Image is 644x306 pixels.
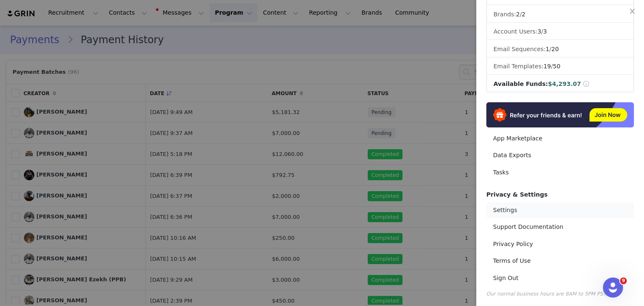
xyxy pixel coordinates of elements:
[545,46,558,52] span: /
[486,165,634,180] a: Tasks
[629,8,636,15] i: icon: close
[553,63,561,70] span: 50
[538,28,541,35] span: 3
[486,291,607,297] span: Our normal business hours are 8AM to 5PM PST.
[538,28,547,35] span: /
[486,102,634,127] img: Refer & Earn
[487,24,634,40] li: Account Users:
[543,63,551,70] span: 19
[620,277,627,284] span: 9
[543,28,547,35] span: 3
[486,191,548,198] span: Privacy & Settings
[516,11,520,18] span: 2
[486,270,634,286] a: Sign Out
[493,80,548,87] span: Available Funds:
[486,219,634,235] a: Support Documentation
[522,11,525,18] span: 2
[487,59,634,75] li: Email Templates:
[516,11,526,18] span: /
[487,7,634,23] li: Brands:
[486,236,634,252] a: Privacy Policy
[486,131,634,146] a: App Marketplace
[548,80,581,87] span: $4,293.07
[487,41,634,57] li: Email Sequences:
[486,148,634,163] a: Data Exports
[603,277,623,298] iframe: Intercom live chat
[545,46,549,52] span: 1
[486,253,634,269] a: Terms of Use
[543,63,560,70] span: /
[551,46,559,52] span: 20
[486,202,634,218] a: Settings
